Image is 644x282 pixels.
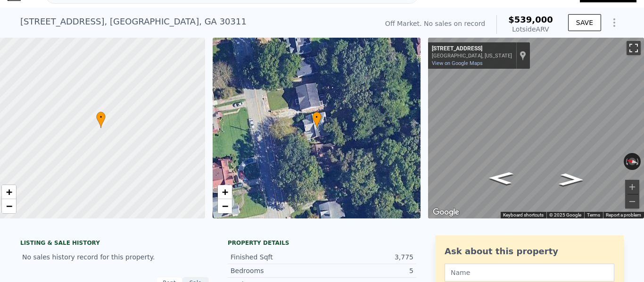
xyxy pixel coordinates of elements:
[322,252,413,262] div: 3,775
[624,153,629,170] button: Rotate counterclockwise
[2,199,16,213] a: Zoom out
[627,41,641,55] button: Toggle fullscreen view
[312,112,322,128] div: •
[432,45,512,53] div: [STREET_ADDRESS]
[428,38,644,218] div: Map
[625,180,639,194] button: Zoom in
[587,212,600,218] a: Terms
[20,249,209,266] div: No sales history record for this property.
[2,185,16,199] a: Zoom in
[218,199,232,213] a: Zoom out
[605,13,624,32] button: Show Options
[445,245,614,258] div: Ask about this property
[508,15,553,24] span: $539,000
[430,206,462,218] a: Open this area in Google Maps (opens a new window)
[625,194,639,209] button: Zoom out
[218,185,232,199] a: Zoom in
[432,53,512,59] div: [GEOGRAPHIC_DATA], [US_STATE]
[228,239,416,247] div: Property details
[385,19,485,28] div: Off Market. No sales on record
[445,264,614,282] input: Name
[20,239,209,249] div: LISTING & SALE HISTORY
[428,38,644,218] div: Street View
[96,112,106,128] div: •
[432,60,483,66] a: View on Google Maps
[548,170,594,189] path: Go South, Boulevard Granada SW
[520,50,526,61] a: Show location on map
[222,186,228,198] span: +
[96,113,106,121] span: •
[636,153,641,170] button: Rotate clockwise
[606,212,641,218] a: Report a problem
[231,252,322,262] div: Finished Sqft
[623,156,641,167] button: Reset the view
[549,212,581,218] span: © 2025 Google
[568,14,601,31] button: SAVE
[20,15,247,28] div: [STREET_ADDRESS] , [GEOGRAPHIC_DATA] , GA 30311
[222,200,228,212] span: −
[430,206,462,218] img: Google
[503,212,544,218] button: Keyboard shortcuts
[6,186,12,198] span: +
[478,169,524,187] path: Go North, Boulevard Granada SW
[322,266,413,275] div: 5
[231,266,322,275] div: Bedrooms
[508,24,553,34] div: Lotside ARV
[6,200,12,212] span: −
[312,113,322,121] span: •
